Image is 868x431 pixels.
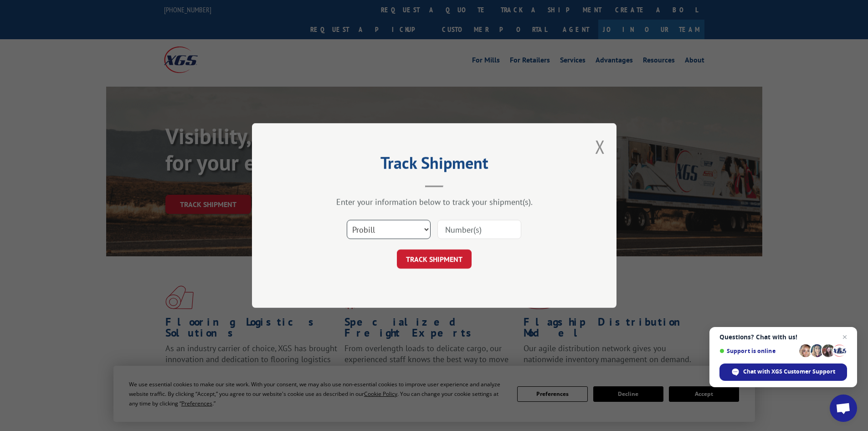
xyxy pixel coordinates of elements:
[719,348,796,354] span: Support is online
[830,395,857,422] div: Open chat
[298,197,571,207] div: Enter your information below to track your shipment(s).
[719,363,847,381] div: Chat with XGS Customer Support
[719,333,847,341] span: Questions? Chat with us!
[595,135,605,159] button: Close modal
[743,368,835,376] span: Chat with XGS Customer Support
[839,332,850,343] span: Close chat
[397,249,472,269] button: TRACK SHIPMENT
[298,156,571,174] h2: Track Shipment
[437,220,521,239] input: Number(s)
